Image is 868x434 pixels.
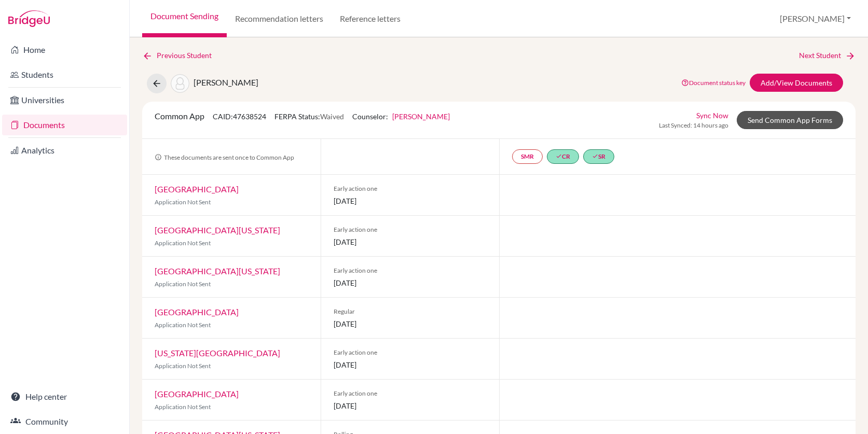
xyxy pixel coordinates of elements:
[155,321,211,329] span: Application Not Sent
[155,403,211,411] span: Application Not Sent
[155,266,280,276] a: [GEOGRAPHIC_DATA][US_STATE]
[2,90,127,110] a: Universities
[8,10,50,27] img: Bridge-U
[155,153,294,161] span: These documents are sent once to Common App
[334,389,487,398] span: Early action one
[681,79,746,87] a: Document status key
[155,225,280,235] a: [GEOGRAPHIC_DATA][US_STATE]
[213,112,266,121] span: CAID: 47638524
[155,307,239,317] a: [GEOGRAPHIC_DATA]
[2,140,127,161] a: Analytics
[334,266,487,275] span: Early action one
[320,112,344,121] span: Waived
[334,184,487,193] span: Early action one
[155,389,239,399] a: [GEOGRAPHIC_DATA]
[274,112,344,121] span: FERPA Status:
[583,149,614,164] a: doneSR
[334,359,487,370] span: [DATE]
[592,153,598,159] i: done
[2,115,127,135] a: Documents
[799,50,856,61] a: Next Student
[2,39,127,60] a: Home
[737,111,843,129] a: Send Common App Forms
[2,411,127,432] a: Community
[142,50,220,61] a: Previous Student
[334,225,487,234] span: Early action one
[155,198,211,206] span: Application Not Sent
[155,111,204,121] span: Common App
[2,386,127,407] a: Help center
[334,400,487,411] span: [DATE]
[556,153,562,159] i: done
[334,307,487,316] span: Regular
[334,318,487,329] span: [DATE]
[547,149,579,164] a: doneCR
[352,112,450,121] span: Counselor:
[750,74,843,92] a: Add/View Documents
[2,64,127,85] a: Students
[155,362,211,370] span: Application Not Sent
[512,149,543,164] a: SMR
[334,348,487,357] span: Early action one
[334,277,487,288] span: [DATE]
[696,110,728,121] a: Sync Now
[155,184,239,194] a: [GEOGRAPHIC_DATA]
[155,239,211,247] span: Application Not Sent
[334,195,487,206] span: [DATE]
[334,236,487,247] span: [DATE]
[155,348,280,358] a: [US_STATE][GEOGRAPHIC_DATA]
[194,77,258,87] span: [PERSON_NAME]
[775,9,856,29] button: [PERSON_NAME]
[659,121,728,130] span: Last Synced: 14 hours ago
[155,280,211,288] span: Application Not Sent
[392,112,450,121] a: [PERSON_NAME]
